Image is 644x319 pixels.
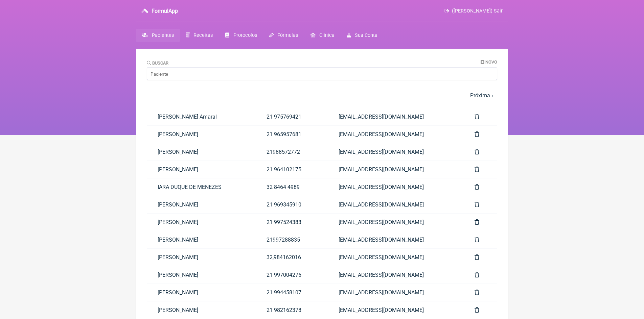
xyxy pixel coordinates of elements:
[328,178,464,196] a: [EMAIL_ADDRESS][DOMAIN_NAME]
[147,249,256,266] a: [PERSON_NAME]
[256,284,328,301] a: 21 994458107
[193,32,213,38] span: Receitas
[152,32,174,38] span: Pacientes
[256,126,328,143] a: 21 965957681
[147,178,256,196] a: IARA DUQUE DE MENEZES
[256,231,328,248] a: 21997288835
[256,266,328,284] a: 21 997004276
[256,214,328,231] a: 21 997524383
[328,266,464,284] a: [EMAIL_ADDRESS][DOMAIN_NAME]
[219,29,263,42] a: Protocolos
[263,29,304,42] a: Fórmulas
[341,29,384,42] a: Sua Conta
[256,301,328,319] a: 21 982162378
[147,161,256,178] a: [PERSON_NAME]
[147,214,256,231] a: [PERSON_NAME]
[256,108,328,125] a: 21 975769421
[328,249,464,266] a: [EMAIL_ADDRESS][DOMAIN_NAME]
[147,126,256,143] a: [PERSON_NAME]
[147,284,256,301] a: [PERSON_NAME]
[328,143,464,161] a: [EMAIL_ADDRESS][DOMAIN_NAME]
[277,32,298,38] span: Fórmulas
[147,88,497,103] nav: pager
[147,108,256,125] a: [PERSON_NAME] Amaral
[328,108,464,125] a: [EMAIL_ADDRESS][DOMAIN_NAME]
[180,29,219,42] a: Receitas
[452,8,503,14] span: ([PERSON_NAME]) Sair
[147,68,497,80] input: Paciente
[256,249,328,266] a: 32,984162016
[444,8,503,14] a: ([PERSON_NAME]) Sair
[328,284,464,301] a: [EMAIL_ADDRESS][DOMAIN_NAME]
[152,8,178,14] h3: FormulApp
[147,231,256,248] a: [PERSON_NAME]
[256,178,328,196] a: 32 8464 4989
[147,266,256,284] a: [PERSON_NAME]
[147,196,256,213] a: [PERSON_NAME]
[328,126,464,143] a: [EMAIL_ADDRESS][DOMAIN_NAME]
[328,231,464,248] a: [EMAIL_ADDRESS][DOMAIN_NAME]
[328,301,464,319] a: [EMAIL_ADDRESS][DOMAIN_NAME]
[147,60,168,66] label: Buscar
[485,59,497,65] span: Novo
[233,32,257,38] span: Protocolos
[328,161,464,178] a: [EMAIL_ADDRESS][DOMAIN_NAME]
[256,161,328,178] a: 21 964102175
[328,214,464,231] a: [EMAIL_ADDRESS][DOMAIN_NAME]
[256,143,328,161] a: 21988572772
[147,301,256,319] a: [PERSON_NAME]
[481,59,497,65] a: Novo
[470,92,493,99] a: Próxima ›
[319,32,335,38] span: Clínica
[256,196,328,213] a: 21 969345910
[304,29,341,42] a: Clínica
[355,32,377,38] span: Sua Conta
[136,29,180,42] a: Pacientes
[328,196,464,213] a: [EMAIL_ADDRESS][DOMAIN_NAME]
[147,143,256,161] a: [PERSON_NAME]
